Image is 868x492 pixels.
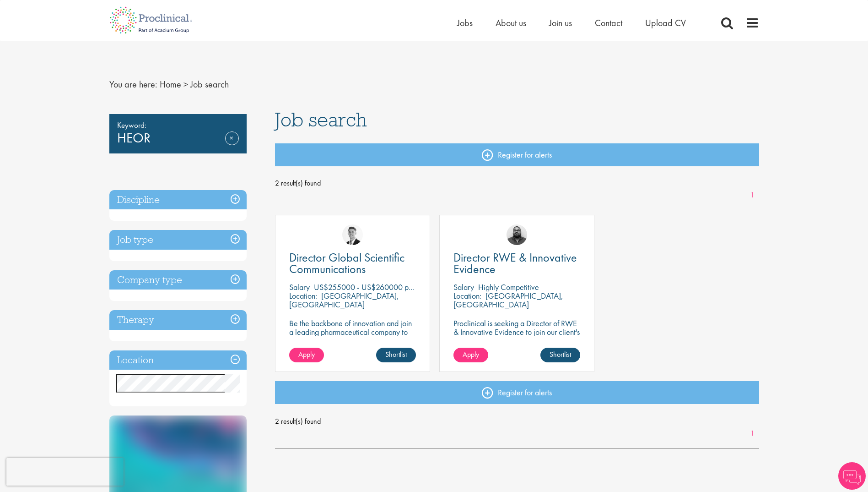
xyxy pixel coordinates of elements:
img: Ashley Bennett [507,224,527,245]
span: Apply [298,350,315,359]
p: [GEOGRAPHIC_DATA], [GEOGRAPHIC_DATA] [289,290,399,310]
span: Location: [453,290,481,301]
p: [GEOGRAPHIC_DATA], [GEOGRAPHIC_DATA] [453,290,563,310]
a: Upload CV [645,17,686,29]
h3: Therapy [109,310,247,330]
iframe: reCAPTCHA [6,458,124,486]
a: Join us [549,17,572,29]
a: Remove [225,131,239,158]
span: Job search [190,78,229,90]
p: Be the backbone of innovation and join a leading pharmaceutical company to help keep life-changin... [289,319,416,362]
a: Shortlist [376,348,416,362]
span: You are here: [109,78,157,90]
a: 1 [746,190,759,201]
span: Keyword: [117,119,239,131]
a: breadcrumb link [160,78,181,90]
h3: Company type [109,270,247,290]
span: Director Global Scientific Communications [289,250,404,277]
span: Location: [289,290,317,301]
p: Proclinical is seeking a Director of RWE & Innovative Evidence to join our client's team in [GEOG... [453,319,580,345]
span: Apply [463,350,479,359]
h3: Discipline [109,190,247,210]
img: George Watson [342,224,363,245]
a: Apply [289,348,324,362]
a: Apply [453,348,488,362]
div: HEOR [109,114,247,153]
span: Salary [453,282,474,292]
a: Register for alerts [275,381,759,404]
p: Highly Competitive [478,282,539,292]
h3: Job type [109,230,247,250]
span: Director RWE & Innovative Evidence [453,250,577,277]
a: Director RWE & Innovative Evidence [453,252,580,275]
span: Job search [275,107,367,132]
p: US$255000 - US$260000 per annum [314,282,437,292]
a: Register for alerts [275,143,759,166]
span: Salary [289,282,310,292]
a: Shortlist [540,348,580,362]
h3: Location [109,350,247,370]
a: Jobs [457,17,473,29]
span: > [183,78,188,90]
span: 2 result(s) found [275,415,759,428]
img: Chatbot [838,462,866,490]
a: 1 [746,428,759,439]
a: Director Global Scientific Communications [289,252,416,275]
a: Contact [595,17,622,29]
a: About us [496,17,526,29]
span: 2 result(s) found [275,176,759,190]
